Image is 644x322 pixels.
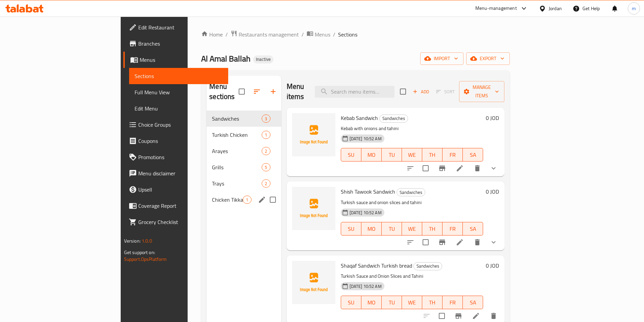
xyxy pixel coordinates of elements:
[212,179,262,188] div: Trays
[231,30,299,39] a: Restaurants management
[412,88,430,96] span: Add
[138,202,223,210] span: Coverage Report
[341,198,483,207] p: Turkish sauce and onion slices and tahini
[426,54,458,63] span: import
[123,52,228,68] a: Menus
[212,147,262,155] span: Arayes
[212,196,243,204] span: Chicken Tikka
[413,262,442,270] div: Sandwiches
[490,164,498,172] svg: Show Choices
[135,72,223,80] span: Sections
[124,248,155,257] span: Get support on:
[344,298,359,307] span: SU
[262,179,270,188] div: items
[212,131,262,139] div: Turkish Chicken
[420,52,463,65] button: import
[486,261,499,270] h6: 0 JOD
[123,19,228,35] a: Edit Restaurant
[138,137,223,145] span: Coupons
[422,296,443,309] button: TH
[207,143,281,159] div: Arayes2
[292,187,335,230] img: Shish Tawook Sandwich
[469,160,485,176] button: delete
[463,148,483,162] button: SA
[123,133,228,149] a: Coupons
[402,222,422,236] button: WE
[384,150,399,160] span: TU
[123,214,228,230] a: Grocery Checklist
[138,153,223,161] span: Promotions
[464,83,499,100] span: Manage items
[397,188,425,196] div: Sandwiches
[445,150,460,160] span: FR
[402,296,422,309] button: WE
[262,132,270,138] span: 1
[490,238,498,246] svg: Show Choices
[384,224,399,234] span: TU
[235,84,249,99] span: Select all sections
[472,312,480,320] a: Edit menu item
[262,148,270,154] span: 2
[262,147,270,155] div: items
[138,121,223,129] span: Choice Groups
[341,222,361,236] button: SU
[456,238,464,246] a: Edit menu item
[262,115,270,123] div: items
[419,235,433,249] span: Select to update
[402,148,422,162] button: WE
[123,149,228,165] a: Promotions
[207,175,281,192] div: Trays2
[410,86,432,97] button: Add
[341,296,361,309] button: SU
[384,298,399,307] span: TU
[292,261,335,304] img: Shaqaf Sandwich Turkish bread
[396,84,410,99] span: Select section
[347,135,384,142] span: [DATE] 10:52 AM
[475,4,517,13] div: Menu-management
[379,115,408,123] div: Sandwiches
[445,298,460,307] span: FR
[434,234,450,250] button: Branch-specific-item
[432,86,459,97] span: Select section first
[341,261,412,271] span: Shaqaf Sandwich Turkish bread
[443,296,463,309] button: FR
[207,127,281,143] div: Turkish Chicken1
[459,81,504,102] button: Manage items
[315,30,330,39] span: Menus
[207,108,281,210] nav: Menu sections
[341,187,395,197] span: Shish Tawook Sandwich
[212,115,262,123] div: Sandwiches
[341,272,483,280] p: Turkish Sauce and Onion Slices and Tahini
[380,115,408,122] span: Sandwiches
[425,150,440,160] span: TH
[262,116,270,122] span: 3
[123,165,228,181] a: Menu disclaimer
[341,124,483,133] p: Kebab with onions and tahini
[443,148,463,162] button: FR
[123,198,228,214] a: Coverage Report
[632,5,636,12] span: m
[422,148,443,162] button: TH
[123,35,228,52] a: Branches
[315,86,395,98] input: search
[257,195,267,205] button: edit
[207,192,281,208] div: Chicken Tikka1edit
[410,86,432,97] span: Add item
[338,30,357,39] span: Sections
[341,113,378,123] span: Kebab Sandwich
[486,187,499,196] h6: 0 JOD
[302,30,304,39] li: /
[124,255,167,264] a: Support.OpsPlatform
[382,148,402,162] button: TU
[212,163,262,171] div: Grills
[239,30,299,39] span: Restaurants management
[138,218,223,226] span: Grocery Checklist
[402,234,419,250] button: sort-choices
[382,296,402,309] button: TU
[361,296,382,309] button: MO
[253,55,273,64] div: Inactive
[344,224,359,234] span: SU
[253,56,273,62] span: Inactive
[347,283,384,290] span: [DATE] 10:52 AM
